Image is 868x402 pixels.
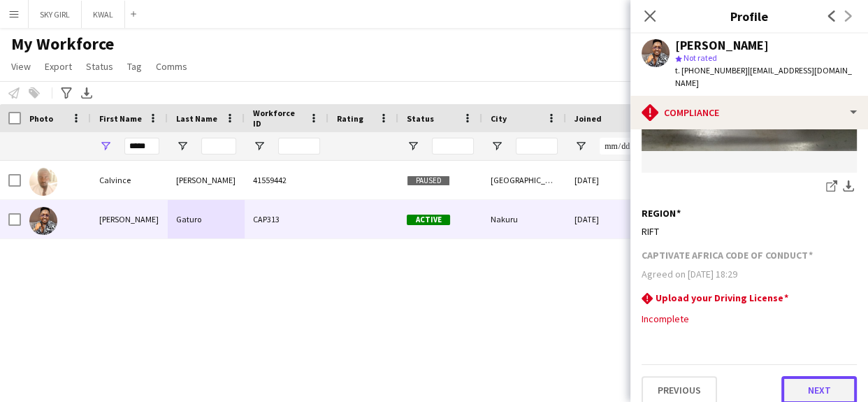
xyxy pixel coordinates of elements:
a: View [6,57,36,76]
button: SKY GIRL [29,1,82,28]
a: Comms [150,57,193,76]
button: Open Filter Menu [99,140,112,152]
span: Paused [407,175,450,186]
div: [PERSON_NAME] [675,39,769,52]
span: First Name [99,113,142,124]
div: [GEOGRAPHIC_DATA] [482,161,566,199]
div: Agreed on [DATE] 18:29 [642,268,857,280]
h3: Profile [630,7,868,25]
div: [DATE] [566,200,650,238]
span: Tag [127,60,142,73]
span: t. [PHONE_NUMBER] [675,65,748,76]
button: Open Filter Menu [176,140,189,152]
span: My Workforce [11,34,114,55]
button: Open Filter Menu [407,140,419,152]
h3: REGION [642,207,681,220]
span: Rating [337,113,363,124]
a: Tag [122,57,147,76]
span: Workforce ID [253,108,303,129]
div: Nakuru [482,200,566,238]
span: Not rated [683,52,717,63]
span: Comms [156,60,187,73]
div: CAP313 [245,200,328,238]
h3: CAPTIVATE AFRICA CODE OF CONDUCT [642,249,813,261]
div: RIFT [642,225,857,238]
button: Open Filter Menu [253,140,266,152]
input: Joined Filter Input [600,138,642,155]
input: Workforce ID Filter Input [278,138,320,155]
h3: Upload your Driving License [656,292,788,304]
span: Export [45,60,72,73]
div: Compliance [630,96,868,129]
input: Last Name Filter Input [201,138,236,155]
span: Joined [574,113,602,124]
input: First Name Filter Input [124,138,159,155]
span: View [11,60,31,73]
span: Photo [29,113,53,124]
div: [PERSON_NAME] [168,161,245,199]
span: | [EMAIL_ADDRESS][DOMAIN_NAME] [675,65,852,88]
app-action-btn: Export XLSX [78,85,95,101]
img: Calvince Gadafi [29,168,57,196]
span: Active [407,215,450,225]
div: [PERSON_NAME] [91,200,168,238]
a: Status [80,57,119,76]
input: City Filter Input [516,138,558,155]
div: Incomplete [642,313,857,325]
a: Export [39,57,78,76]
div: [DATE] [566,161,650,199]
span: Last Name [176,113,217,124]
div: 41559442 [245,161,328,199]
span: City [491,113,507,124]
div: Gaturo [168,200,245,238]
button: Open Filter Menu [491,140,503,152]
button: KWAL [82,1,125,28]
img: Vincent Gaturo [29,207,57,235]
span: Status [407,113,434,124]
span: Status [86,60,113,73]
button: Open Filter Menu [574,140,587,152]
input: Status Filter Input [432,138,474,155]
div: Calvince [91,161,168,199]
app-action-btn: Advanced filters [58,85,75,101]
